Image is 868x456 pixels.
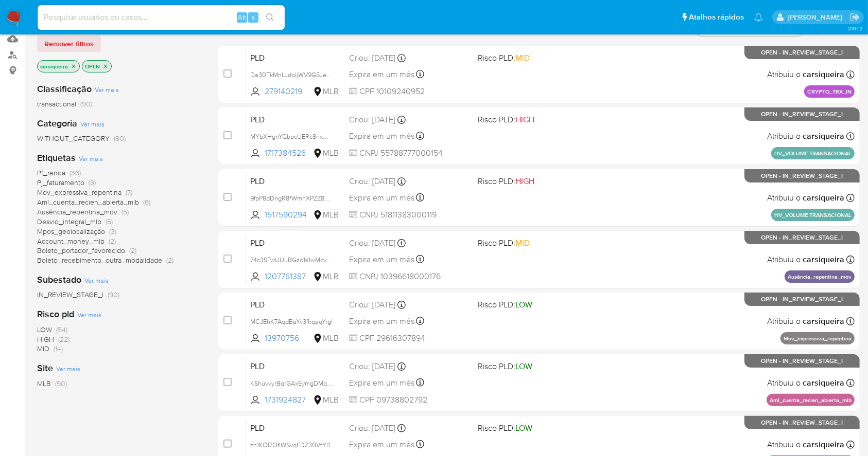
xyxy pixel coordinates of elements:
[259,10,281,25] button: search-icon
[788,12,846,22] p: carla.siqueira@mercadolivre.com
[238,12,246,22] span: Alt
[754,13,763,22] a: Notificações
[849,12,860,23] a: Sair
[689,12,744,23] span: Atalhos rápidos
[38,11,285,24] input: Pesquise usuários ou casos...
[252,12,255,22] span: s
[848,24,863,32] span: 3.161.2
